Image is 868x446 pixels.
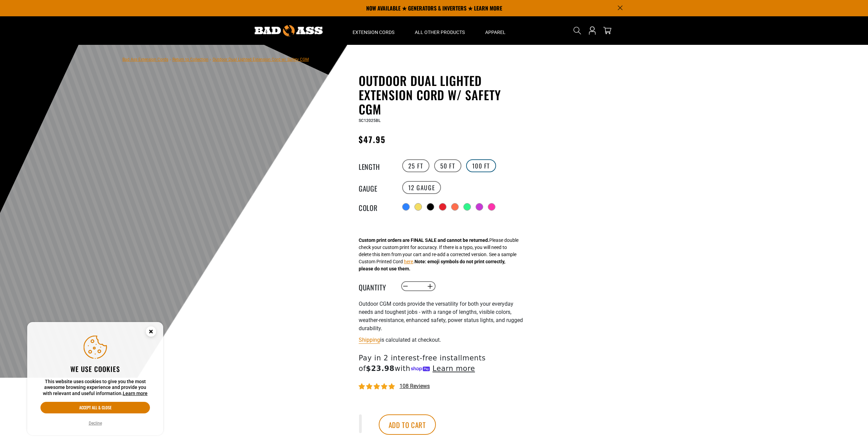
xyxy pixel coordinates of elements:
[402,181,441,194] label: 12 Gauge
[404,258,413,265] button: here
[359,335,525,344] div: is calculated at checkout.
[434,159,461,172] label: 50 FT
[359,183,393,192] legend: Gauge
[359,383,396,390] span: 4.81 stars
[123,391,148,396] a: Learn more
[359,202,393,211] legend: Color
[255,25,323,36] img: Bad Ass Extension Cords
[359,337,380,343] a: Shipping
[359,118,380,123] span: SC12025BL
[359,161,393,170] legend: Length
[212,57,309,62] span: Outdoor Dual Lighted Extension Cord w/ Safety CGM
[572,25,583,36] summary: Search
[359,237,489,243] strong: Custom print orders are FINAL SALE and cannot be returned.
[359,259,505,271] strong: Note: emoji symbols do not print correctly, please do not use them.
[402,159,429,172] label: 25 FT
[359,237,518,272] div: Please double check your custom print for accuracy. If there is a typo, you will need to delete t...
[353,29,394,35] span: Extension Cords
[359,133,386,145] span: $47.95
[27,322,163,435] aside: Cookie Consent
[485,29,506,35] span: Apparel
[170,57,171,62] span: ›
[40,379,150,397] p: This website uses cookies to give you the most awesome browsing experience and provide you with r...
[122,57,168,62] a: Bad Ass Extension Cords
[40,364,150,373] h2: We use cookies
[122,55,309,63] nav: breadcrumbs
[359,282,393,291] label: Quantity
[405,16,475,45] summary: All Other Products
[466,159,496,172] label: 100 FT
[172,57,208,62] a: Return to Collection
[210,57,211,62] span: ›
[399,383,430,389] span: 108 reviews
[40,402,150,413] button: Accept all & close
[415,29,465,35] span: All Other Products
[359,301,523,332] span: Outdoor CGM cords provide the versatility for both your everyday needs and toughest jobs - with a...
[475,16,516,45] summary: Apparel
[359,73,525,116] h1: Outdoor Dual Lighted Extension Cord w/ Safety CGM
[87,420,104,427] button: Decline
[379,414,436,435] button: Add to cart
[342,16,405,45] summary: Extension Cords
